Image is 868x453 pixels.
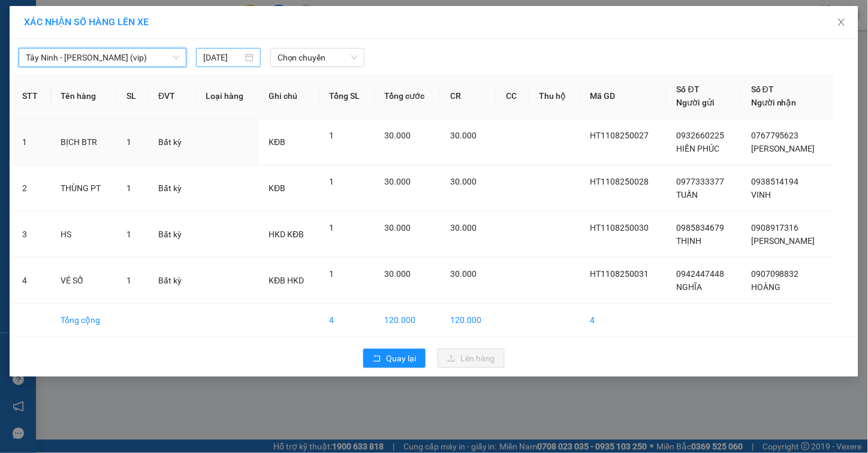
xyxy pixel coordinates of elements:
span: 1 [329,177,334,186]
th: Ghi chú [259,73,320,119]
td: Bất kỳ [149,258,196,304]
span: 0908917316 [751,223,799,232]
span: Chọn chuyến [278,49,357,67]
td: 3 [13,212,51,258]
td: Bất kỳ [149,212,196,258]
span: KĐB [269,183,285,193]
span: HKD KĐB [269,229,304,239]
span: 0977333377 [677,177,725,186]
button: rollbackQuay lại [363,349,426,368]
span: rollback [373,354,381,364]
th: Thu hộ [530,73,581,119]
span: HOÀNG [751,282,780,292]
td: 4 [320,304,375,337]
span: 0985834679 [677,223,725,232]
span: Quay lại [386,352,416,365]
span: HT1108250031 [590,269,649,279]
span: 30.000 [384,131,411,140]
span: 0942447448 [677,269,725,279]
td: BỊCH BTR [51,119,117,165]
th: Mã GD [581,73,667,119]
span: 30.000 [384,223,411,232]
th: Tên hàng [51,73,117,119]
td: 120.000 [441,304,496,337]
span: 0938514194 [751,177,799,186]
span: 30.000 [450,223,477,232]
span: HT1108250027 [590,131,649,140]
span: VINH [751,190,771,200]
span: 1 [126,276,131,285]
td: Tổng cộng [51,304,117,337]
td: 1 [13,119,51,165]
th: Loại hàng [196,73,259,119]
span: 1 [126,137,131,147]
span: HIỀN PHÚC [677,144,720,153]
span: KĐB HKD [269,276,304,285]
span: [PERSON_NAME] [751,144,815,153]
span: Tây Ninh - Hồ Chí Minh (vip) [26,49,179,67]
td: 4 [581,304,667,337]
span: 1 [126,183,131,193]
td: Bất kỳ [149,165,196,212]
input: 11/08/2025 [203,51,242,64]
th: SL [117,73,149,119]
span: Số ĐT [751,84,774,94]
span: 0932660225 [677,131,725,140]
th: STT [13,73,51,119]
span: 0767795623 [751,131,799,140]
th: Tổng cước [375,73,441,119]
span: 0907098832 [751,269,799,279]
span: XÁC NHẬN SỐ HÀNG LÊN XE [24,16,149,28]
span: 1 [329,131,334,140]
span: 30.000 [450,269,477,279]
td: 4 [13,258,51,304]
span: KĐB [269,137,285,147]
td: VÉ SỐ [51,258,117,304]
span: 30.000 [384,177,411,186]
button: uploadLên hàng [438,349,505,368]
span: 30.000 [450,131,477,140]
td: 2 [13,165,51,212]
button: Close [825,6,858,40]
span: HT1108250030 [590,223,649,232]
span: close [837,17,846,27]
td: 120.000 [375,304,441,337]
th: CC [496,73,529,119]
td: HS [51,212,117,258]
span: TUẤN [677,190,698,200]
span: NGHĨA [677,282,703,292]
span: 30.000 [384,269,411,279]
span: 30.000 [450,177,477,186]
span: [PERSON_NAME] [751,236,815,246]
th: ĐVT [149,73,196,119]
th: Tổng SL [320,73,375,119]
span: Số ĐT [677,84,700,94]
td: Bất kỳ [149,119,196,165]
span: 1 [126,229,131,239]
span: 1 [329,223,334,232]
td: THÙNG PT [51,165,117,212]
span: THỊNH [677,236,702,246]
th: CR [441,73,496,119]
span: Người gửi [677,98,715,107]
span: HT1108250028 [590,177,649,186]
span: Người nhận [751,98,797,107]
span: 1 [329,269,334,279]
